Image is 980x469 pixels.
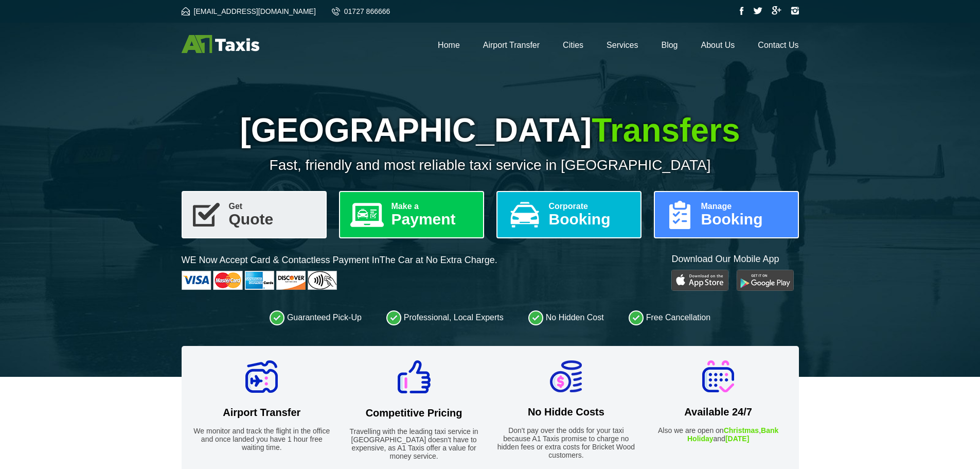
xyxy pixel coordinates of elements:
p: Fast, friendly and most reliable taxi service in [GEOGRAPHIC_DATA] [182,157,799,173]
a: Contact Us [758,41,798,49]
img: Competitive Pricing Icon [398,360,431,393]
h2: Available 24/7 [648,406,789,418]
h1: [GEOGRAPHIC_DATA] [182,111,799,149]
img: Airport Transfer Icon [245,360,278,393]
img: Play Store [671,270,728,291]
strong: [DATE] [725,435,749,443]
p: Also we are open on , and [648,426,789,443]
a: ManageBooking [654,191,799,238]
a: Cities [563,41,583,49]
img: Available 24/7 Icon [702,360,734,392]
span: The Car at No Extra Charge. [380,255,497,265]
p: We monitor and track the flight in the office and once landed you have 1 hour free waiting time. [192,427,332,451]
span: Make a [391,202,475,211]
span: Get [229,202,317,211]
a: 01727 866666 [332,7,390,15]
a: GetQuote [182,191,327,238]
p: WE Now Accept Card & Contactless Payment In [182,254,497,267]
strong: Bank Holiday [687,426,778,443]
img: Google Play [737,270,794,291]
span: Transfers [592,112,740,149]
img: No Hidde Costs Icon [550,360,582,392]
a: Airport Transfer [483,41,540,49]
a: Services [607,41,638,49]
a: Blog [661,41,678,49]
img: A1 Taxis St Albans LTD [182,35,259,53]
li: Professional, Local Experts [386,310,504,325]
a: [EMAIL_ADDRESS][DOMAIN_NAME] [182,7,316,15]
img: Cards [182,271,337,290]
li: No Hidden Cost [528,310,604,325]
img: Instagram [791,7,799,15]
a: Home [438,41,460,49]
span: Corporate [549,202,632,211]
a: CorporateBooking [496,191,642,238]
h2: Airport Transfer [192,407,332,419]
a: About Us [701,41,735,49]
h2: No Hidde Costs [496,406,636,418]
li: Guaranteed Pick-Up [270,310,362,325]
p: Don't pay over the odds for your taxi because A1 Taxis promise to charge no hidden fees or extra ... [496,426,636,459]
span: Manage [701,202,790,211]
p: Download Our Mobile App [671,253,798,266]
img: Twitter [753,7,762,14]
li: Free Cancellation [629,310,710,325]
h2: Competitive Pricing [344,407,484,419]
p: Travelling with the leading taxi service in [GEOGRAPHIC_DATA] doesn't have to expensive, as A1 Ta... [344,427,484,460]
img: Facebook [740,7,744,15]
strong: Christmas [724,426,759,435]
a: Make aPayment [339,191,484,238]
img: Google Plus [772,6,781,15]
